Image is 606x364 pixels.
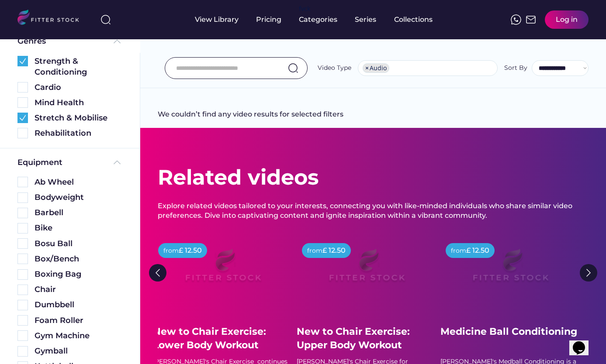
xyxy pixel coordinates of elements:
img: Group%201000002322%20%281%29.svg [580,264,597,282]
div: Mind Health [35,97,122,108]
div: fvck [299,4,310,13]
div: Categories [299,15,337,24]
div: Bosu Ball [35,238,122,249]
img: Rectangle%205126.svg [17,346,28,357]
img: meteor-icons_whatsapp%20%281%29.svg [511,14,521,25]
img: Frame%2079%20%281%29.svg [167,238,279,301]
img: Rectangle%205126.svg [17,97,28,108]
div: Stretch & Mobilise [35,113,122,124]
img: Group%201000002360.svg [17,56,28,66]
div: Boxing Bag [35,269,122,280]
div: Bike [35,223,122,234]
div: Box/Bench [35,254,122,264]
div: Explore related videos tailored to your interests, connecting you with like-minded individuals wh... [158,201,589,221]
div: Log in [556,15,578,24]
div: Related videos [158,163,319,192]
img: Group%201000002322%20%281%29.svg [149,264,166,282]
img: Frame%20%285%29.svg [112,157,122,168]
div: Strength & Conditioning [35,56,122,78]
div: Video Type [318,64,351,72]
div: Chair [35,284,122,295]
span: × [365,65,369,71]
img: Frame%20%285%29.svg [112,36,122,47]
div: New to Chair Exercise: Upper Body Workout [297,325,436,352]
img: Rectangle%205126.svg [17,82,28,93]
div: Bodyweight [35,192,122,203]
div: Barbell [35,207,122,218]
div: Foam Roller [35,315,122,326]
div: from [307,247,322,255]
div: New to Chair Exercise: Lower Body Workout [153,325,293,352]
img: Rectangle%205126.svg [17,285,28,295]
div: Rehabilitation [35,128,122,139]
div: Gymball [35,346,122,357]
div: Equipment [17,157,62,168]
img: Rectangle%205126.svg [17,128,28,138]
img: search-normal.svg [288,63,298,73]
img: LOGO.svg [17,10,87,27]
img: Rectangle%205126.svg [17,315,28,326]
div: Ab Wheel [35,177,122,188]
div: Series [355,15,377,24]
img: search-normal%203.svg [100,14,111,25]
div: Genres [17,36,46,47]
img: Frame%2051.svg [526,14,536,25]
img: Rectangle%205126.svg [17,300,28,310]
img: Rectangle%205126.svg [17,192,28,203]
div: Pricing [256,15,281,24]
div: Collections [394,15,433,24]
img: Frame%2079%20%281%29.svg [311,238,422,301]
img: Rectangle%205126.svg [17,330,28,341]
img: Rectangle%205126.svg [17,177,28,187]
img: Frame%2079%20%281%29.svg [454,238,566,301]
img: Rectangle%205126.svg [17,254,28,264]
div: Cardio [35,82,122,93]
div: Dumbbell [35,299,122,310]
div: Gym Machine [35,330,122,341]
div: We couldn’t find any video results for selected filters [158,110,343,128]
div: Medicine Ball Conditioning [440,325,580,339]
img: Rectangle%205126.svg [17,208,28,218]
img: Group%201000002360.svg [17,113,28,123]
img: Rectangle%205126.svg [17,238,28,249]
div: View Library [195,15,239,24]
div: from [451,247,466,255]
iframe: chat widget [569,329,597,355]
div: Sort By [504,64,527,72]
img: Rectangle%205126.svg [17,223,28,234]
div: from [163,247,179,255]
li: Audio [363,63,389,73]
img: Rectangle%205126.svg [17,269,28,280]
